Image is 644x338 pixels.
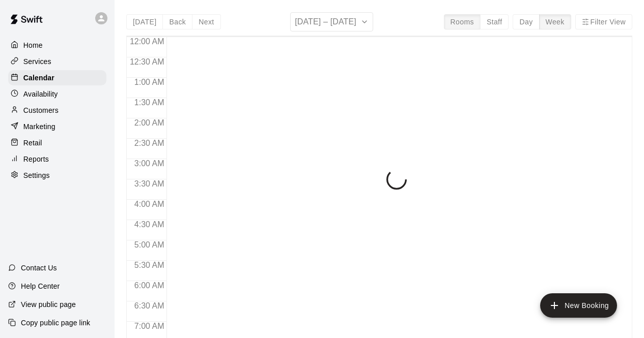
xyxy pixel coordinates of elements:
span: 4:00 AM [132,200,167,208]
p: Reports [23,154,49,164]
a: Retail [8,135,106,150]
span: 4:30 AM [132,220,167,229]
span: 5:00 AM [132,240,167,249]
span: 5:30 AM [132,261,167,269]
p: Calendar [23,73,54,83]
a: Availability [8,86,106,102]
p: Retail [23,138,42,148]
a: Calendar [8,70,106,85]
span: 12:30 AM [127,57,167,66]
a: Settings [8,168,106,183]
p: Services [23,56,51,67]
p: Settings [23,170,50,180]
button: add [540,293,617,318]
span: 3:30 AM [132,179,167,188]
span: 6:00 AM [132,281,167,290]
span: 2:30 AM [132,139,167,147]
p: Contact Us [21,263,57,273]
p: Customers [23,105,59,115]
span: 2:00 AM [132,118,167,127]
span: 1:30 AM [132,98,167,107]
a: Customers [8,103,106,118]
a: Home [8,38,106,53]
a: Marketing [8,119,106,134]
p: Availability [23,89,58,99]
p: Home [23,40,43,50]
span: 7:00 AM [132,322,167,330]
a: Reports [8,151,106,167]
span: 3:00 AM [132,159,167,168]
p: Copy public page link [21,318,90,328]
a: Services [8,54,106,69]
span: 1:00 AM [132,78,167,86]
p: Help Center [21,281,60,291]
span: 12:00 AM [127,37,167,46]
p: View public page [21,299,76,310]
span: 6:30 AM [132,301,167,310]
p: Marketing [23,121,55,132]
